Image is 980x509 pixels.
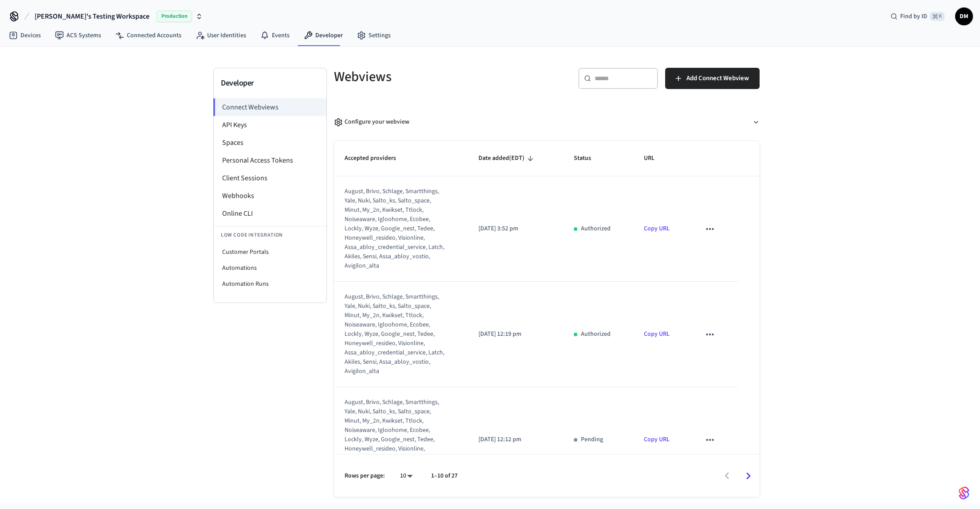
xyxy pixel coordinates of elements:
[478,152,536,165] span: Date added(EDT)
[214,134,326,152] li: Spaces
[334,68,541,86] h5: Webviews
[956,8,972,24] span: DM
[345,471,385,481] p: Rows per page:
[350,27,398,43] a: Settings
[345,187,446,271] div: august, brivo, schlage, smartthings, yale, nuki, salto_ks, salto_space, minut, my_2n, kwikset, tt...
[214,260,326,276] li: Automations
[214,169,326,187] li: Client Sessions
[188,27,253,43] a: User Identities
[581,224,611,233] p: Authorized
[214,226,326,244] li: Low Code Integration
[214,116,326,134] li: API Keys
[334,110,760,134] button: Configure your webview
[959,486,969,500] img: SeamLogoGradient.69752ec5.svg
[581,435,603,444] p: Pending
[644,435,670,444] a: Copy URL
[35,11,149,22] span: [PERSON_NAME]'s Testing Workspace
[214,187,326,205] li: Webhooks
[883,8,952,24] div: Find by ID⌘ K
[396,470,417,482] div: 10
[157,11,192,22] span: Production
[221,77,319,89] h3: Developer
[297,27,350,43] a: Developer
[930,12,945,21] span: ⌘ K
[738,466,759,486] button: Go to next page
[955,8,973,25] button: DM
[478,330,553,339] p: [DATE] 12:19 pm
[644,224,670,233] a: Copy URL
[2,27,48,43] a: Devices
[214,244,326,260] li: Customer Portals
[478,435,553,444] p: [DATE] 12:12 pm
[48,27,108,43] a: ACS Systems
[345,398,446,482] div: august, brivo, schlage, smartthings, yale, nuki, salto_ks, salto_space, minut, my_2n, kwikset, tt...
[253,27,297,43] a: Events
[214,205,326,222] li: Online CLI
[644,152,666,165] span: URL
[581,330,611,339] p: Authorized
[644,330,670,338] a: Copy URL
[213,98,326,116] li: Connect Webviews
[214,152,326,169] li: Personal Access Tokens
[900,12,927,21] span: Find by ID
[345,292,446,376] div: august, brivo, schlage, smartthings, yale, nuki, salto_ks, salto_space, minut, my_2n, kwikset, tt...
[214,276,326,292] li: Automation Runs
[108,27,188,43] a: Connected Accounts
[345,152,408,165] span: Accepted providers
[574,152,603,165] span: Status
[431,471,458,481] p: 1–10 of 27
[478,224,553,233] p: [DATE] 3:52 pm
[686,73,749,84] span: Add Connect Webview
[665,68,760,89] button: Add Connect Webview
[334,117,409,127] div: Configure your webview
